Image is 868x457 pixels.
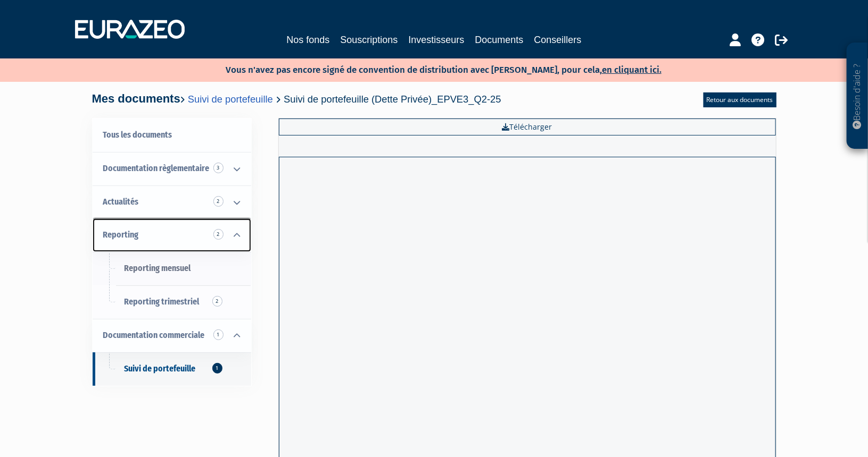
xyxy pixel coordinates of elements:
[125,263,191,273] span: Reporting mensuel
[103,163,210,173] span: Documentation règlementaire
[340,32,398,47] a: Souscriptions
[93,152,251,185] a: Documentation règlementaire 3
[93,185,251,219] a: Actualités 2
[213,329,224,340] span: 1
[92,92,501,105] h4: Mes documents
[212,363,222,374] span: 1
[602,64,662,75] a: en cliquant ici.
[852,48,864,144] p: Besoin d'aide ?
[279,119,776,136] a: Télécharger
[75,20,185,39] img: 1732889491-logotype_eurazeo_blanc_rvb.png
[93,119,251,152] a: Tous les documents
[213,196,224,207] span: 2
[475,32,524,47] a: Documents
[125,363,196,374] span: Suivi de portefeuille
[408,32,464,47] a: Investisseurs
[213,163,224,173] span: 3
[93,285,251,319] a: Reporting trimestriel2
[93,319,251,352] a: Documentation commerciale 1
[284,94,501,105] span: Suivi de portefeuille (Dette Privée)_EPVE3_Q2-25
[93,252,251,285] a: Reporting mensuel
[213,229,224,240] span: 2
[188,94,273,105] a: Suivi de portefeuille
[103,230,139,240] span: Reporting
[103,330,205,340] span: Documentation commerciale
[286,32,329,47] a: Nos fonds
[534,32,582,47] a: Conseillers
[212,296,222,307] span: 2
[125,297,200,307] span: Reporting trimestriel
[93,352,251,386] a: Suivi de portefeuille1
[195,61,662,77] p: Vous n'avez pas encore signé de convention de distribution avec [PERSON_NAME], pour cela,
[103,197,139,207] span: Actualités
[93,218,251,252] a: Reporting 2
[704,92,776,107] a: Retour aux documents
